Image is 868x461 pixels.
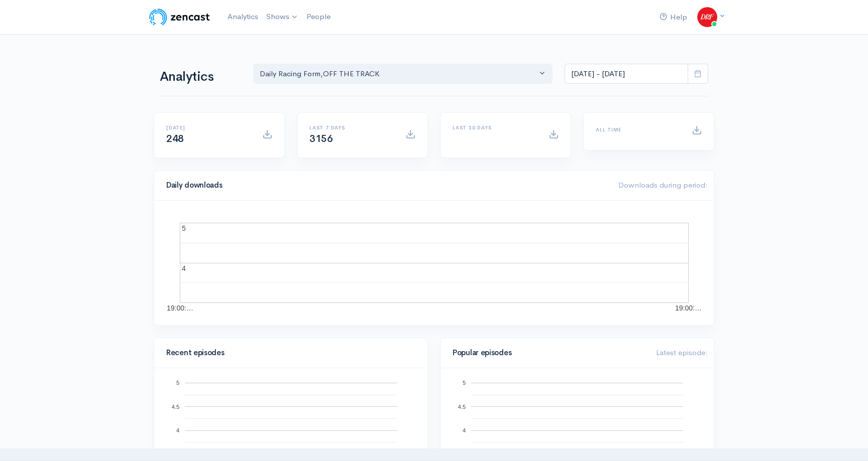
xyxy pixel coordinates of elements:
text: 5 [176,380,179,386]
a: Shows [262,6,302,28]
span: Latest episode: [656,348,708,357]
text: 4 [176,427,179,433]
svg: A chart. [166,213,702,313]
h4: Daily downloads [166,181,606,190]
text: 4 [463,427,466,433]
button: Daily Racing Form, OFF THE TRACK [253,64,553,84]
h6: Last 30 days [453,125,536,130]
span: Downloads during period: [618,180,708,190]
h4: Recent episodes [166,349,409,357]
h6: All time [596,127,680,132]
text: 5 [182,224,186,232]
text: 19:00:… [675,304,702,312]
text: 5 [463,380,466,386]
h1: Analytics [160,70,241,84]
h4: Popular episodes [453,349,644,357]
h6: Last 7 days [309,125,393,130]
span: 248 [166,132,184,145]
img: ... [697,7,717,27]
a: Analytics [224,6,262,28]
text: 4.5 [172,403,179,409]
input: analytics date range selector [565,64,688,84]
text: 19:00:… [167,304,193,312]
a: People [302,6,335,28]
h6: [DATE] [166,125,250,130]
div: Daily Racing Form , OFF THE TRACK [260,68,537,80]
img: ZenCast Logo [148,7,211,27]
a: Help [656,7,691,28]
text: 4 [182,264,186,272]
span: 3156 [309,132,333,145]
text: 4.5 [458,403,466,409]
